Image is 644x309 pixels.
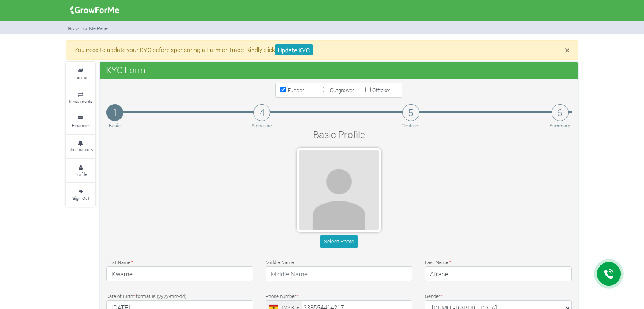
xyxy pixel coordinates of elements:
[550,122,570,130] p: Summary
[106,104,123,130] a: 1 Basic
[320,235,358,248] button: Select Photo
[104,61,148,78] span: KYC Form
[106,104,123,121] h4: 1
[252,122,272,130] p: Signature
[72,195,89,201] small: Sign Out
[213,129,465,140] h4: Basic Profile
[552,104,569,121] h4: 6
[106,293,186,300] label: Date of Birth: format is (yyyy-mm-dd)
[66,135,95,158] a: Notifications
[75,171,87,177] small: Profile
[266,259,295,266] label: Middle Name:
[266,293,299,300] label: Phone number:
[280,87,286,92] input: Funder
[106,266,253,281] input: First Name
[288,87,304,94] small: Funder
[74,74,87,80] small: Farms
[365,87,371,92] input: Offtaker
[108,122,122,130] p: Basic
[69,98,92,104] small: Investments
[402,104,419,121] h4: 5
[67,2,122,19] img: growforme image
[565,44,570,56] span: ×
[253,104,270,121] h4: 4
[66,86,95,110] a: Investments
[402,122,420,130] p: Contract
[425,266,572,281] input: Last Name
[66,159,95,182] a: Profile
[323,87,328,92] input: Outgrower
[68,25,109,31] small: Grow For Me Panel
[425,259,451,266] label: Last Name:
[106,259,133,266] label: First Name:
[74,45,570,54] p: You need to update your KYC before sponsoring a Farm or Trade. Kindly click
[266,266,412,281] input: Middle Name
[425,293,443,300] label: Gender:
[69,146,93,152] small: Notifications
[66,110,95,134] a: Finances
[565,45,570,55] button: Close
[66,62,95,86] a: Farms
[275,44,313,56] a: Update KYC
[330,87,354,94] small: Outgrower
[72,122,89,128] small: Finances
[66,183,95,207] a: Sign Out
[372,87,390,94] small: Offtaker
